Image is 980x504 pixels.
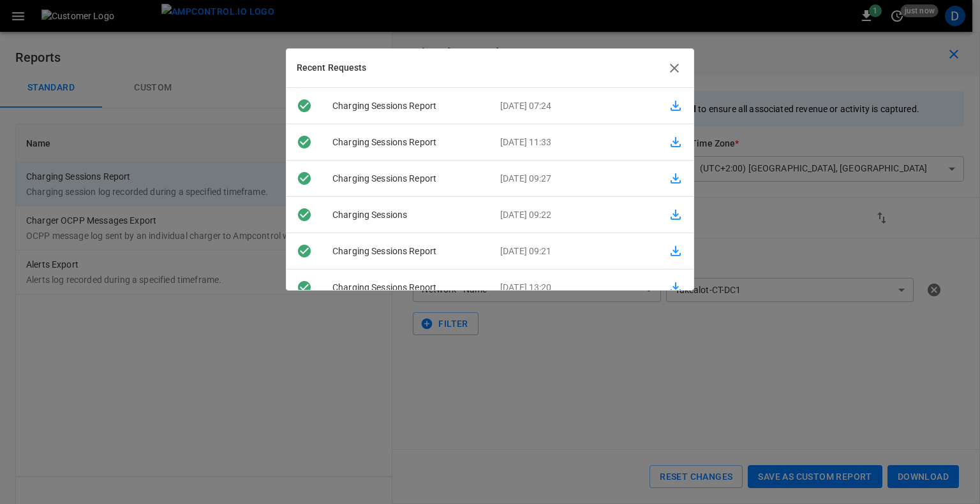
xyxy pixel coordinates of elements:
p: [DATE] 09:22 [490,208,658,222]
p: [DATE] 11:33 [490,136,658,149]
div: Downloaded [286,280,322,295]
p: [DATE] 13:20 [490,281,658,294]
div: Downloaded [286,243,322,259]
div: Downloaded [286,171,322,186]
div: Downloaded [286,134,322,150]
p: [DATE] 07:24 [490,99,658,113]
p: [DATE] 09:27 [490,172,658,185]
div: Ready to download [286,98,322,113]
div: Downloaded [286,207,322,222]
p: Charging Sessions Report [322,136,490,149]
h6: Recent Requests [297,61,367,75]
p: charging sessions [322,208,490,222]
p: [DATE] 09:21 [490,245,658,258]
p: Charging Sessions Report [322,172,490,185]
p: Charging Sessions Report [322,281,490,294]
p: Charging Sessions Report [322,99,490,113]
p: Charging Sessions Report [322,245,490,258]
